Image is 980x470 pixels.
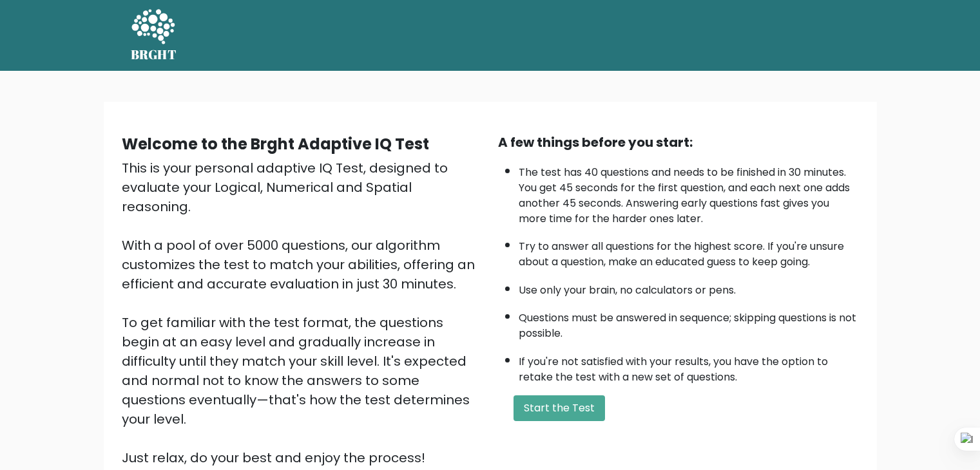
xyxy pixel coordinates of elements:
[519,348,859,385] li: If you're not satisfied with your results, you have the option to retake the test with a new set ...
[519,276,859,298] li: Use only your brain, no calculators or pens.
[514,395,605,421] button: Start the Test
[122,133,429,155] b: Welcome to the Brght Adaptive IQ Test
[131,5,177,66] a: BRGHT
[498,133,859,152] div: A few things before you start:
[519,304,859,341] li: Questions must be answered in sequence; skipping questions is not possible.
[519,158,859,227] li: The test has 40 questions and needs to be finished in 30 minutes. You get 45 seconds for the firs...
[122,158,483,467] div: This is your personal adaptive IQ Test, designed to evaluate your Logical, Numerical and Spatial ...
[131,47,177,62] h5: BRGHT
[519,232,859,270] li: Try to answer all questions for the highest score. If you're unsure about a question, make an edu...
